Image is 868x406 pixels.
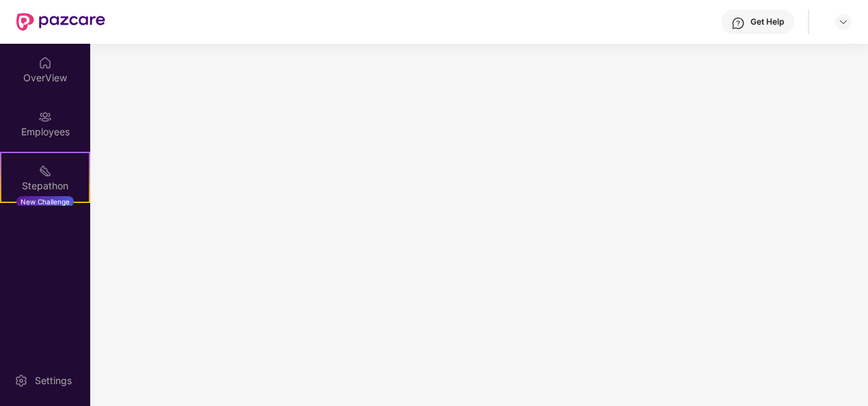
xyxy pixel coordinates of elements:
[31,374,76,388] div: Settings
[1,179,89,193] div: Stepathon
[14,374,28,388] img: svg+xml;base64,PHN2ZyBpZD0iU2V0dGluZy0yMHgyMCIgeG1sbnM9Imh0dHA6Ly93d3cudzMub3JnLzIwMDAvc3ZnIiB3aW...
[16,196,74,207] div: New Challenge
[731,16,745,30] img: svg+xml;base64,PHN2ZyBpZD0iSGVscC0zMngzMiIgeG1sbnM9Imh0dHA6Ly93d3cudzMub3JnLzIwMDAvc3ZnIiB3aWR0aD...
[750,16,784,27] div: Get Help
[16,13,105,31] img: New Pazcare Logo
[38,164,52,178] img: svg+xml;base64,PHN2ZyB4bWxucz0iaHR0cDovL3d3dy53My5vcmcvMjAwMC9zdmciIHdpZHRoPSIyMSIgaGVpZ2h0PSIyMC...
[38,56,52,70] img: svg+xml;base64,PHN2ZyBpZD0iSG9tZSIgeG1sbnM9Imh0dHA6Ly93d3cudzMub3JnLzIwMDAvc3ZnIiB3aWR0aD0iMjAiIG...
[38,110,52,124] img: svg+xml;base64,PHN2ZyBpZD0iRW1wbG95ZWVzIiB4bWxucz0iaHR0cDovL3d3dy53My5vcmcvMjAwMC9zdmciIHdpZHRoPS...
[838,16,849,27] img: svg+xml;base64,PHN2ZyBpZD0iRHJvcGRvd24tMzJ4MzIiIHhtbG5zPSJodHRwOi8vd3d3LnczLm9yZy8yMDAwL3N2ZyIgd2...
